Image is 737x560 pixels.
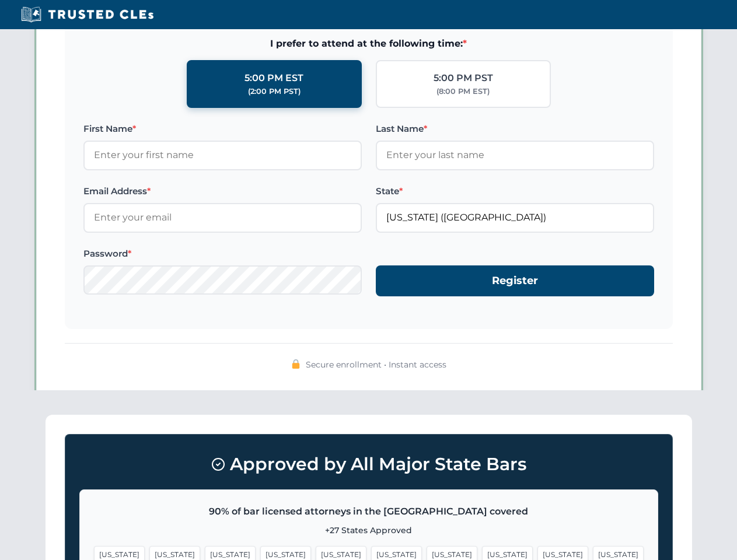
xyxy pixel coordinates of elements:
[83,203,362,232] input: Enter your email
[244,71,303,86] div: 5:00 PM EST
[434,71,493,86] div: 5:00 PM PST
[83,184,362,198] label: Email Address
[376,184,654,198] label: State
[306,358,446,371] span: Secure enrollment • Instant access
[79,449,658,480] h3: Approved by All Major State Bars
[83,122,362,136] label: First Name
[83,141,362,170] input: Enter your first name
[376,122,654,136] label: Last Name
[83,36,654,51] span: I prefer to attend at the following time:
[376,203,654,232] input: Florida (FL)
[248,86,301,97] div: (2:00 PM PST)
[94,524,644,537] p: +27 States Approved
[94,504,644,519] p: 90% of bar licensed attorneys in the [GEOGRAPHIC_DATA] covered
[436,86,490,97] div: (8:00 PM EST)
[291,359,301,369] img: 🔒
[376,141,654,170] input: Enter your last name
[376,265,654,296] button: Register
[83,247,362,261] label: Password
[18,6,157,23] img: Trusted CLEs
